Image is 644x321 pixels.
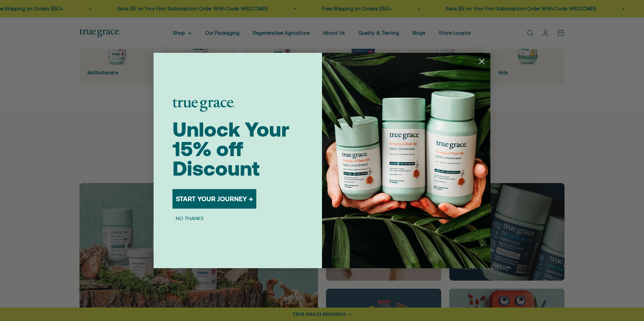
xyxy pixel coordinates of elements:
button: START YOUR JOURNEY → [172,189,256,209]
button: NO THANKS [172,214,207,222]
img: 098727d5-50f8-4f9b-9554-844bb8da1403.jpeg [322,53,490,268]
span: Unlock Your 15% off Discount [172,118,289,180]
button: Close dialog [476,56,488,67]
img: logo placeholder [172,99,235,112]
